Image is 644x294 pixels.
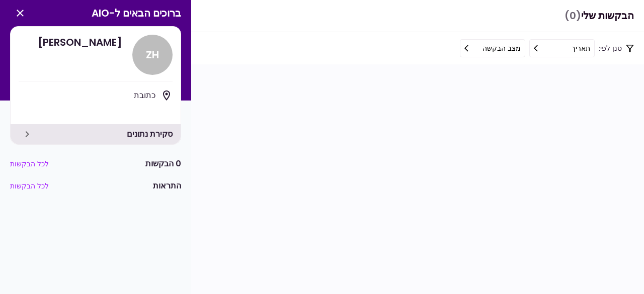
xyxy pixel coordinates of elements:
button: סקירת נתונים [19,126,36,143]
div: סקירת נתונים [11,124,181,144]
div: סנן לפי: [460,39,634,57]
button: לכל הבקשות [10,181,49,191]
div: התראות [153,180,181,192]
button: Ok, close [10,3,30,23]
button: תאריך [529,39,595,57]
button: לכל הבקשות [10,159,49,169]
button: מצב הבקשה [460,39,525,57]
div: תאריך [572,43,590,54]
div: כתובת [19,89,155,102]
span: [PERSON_NAME] [19,35,122,50]
div: Z H [132,35,173,75]
div: 0 הבקשות [145,158,181,170]
span: (0) [565,6,581,26]
span: ברוכים הבאים ל-AIO [92,6,181,21]
h1: הבקשות שלי [565,6,634,26]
